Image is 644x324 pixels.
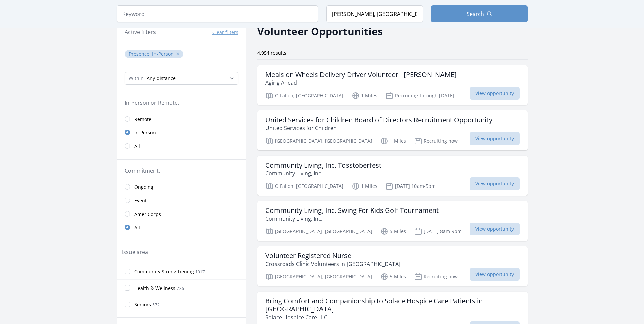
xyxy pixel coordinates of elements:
[125,302,130,307] input: Seniors 572
[125,99,238,107] legend: In-Person or Remote:
[177,285,184,291] span: 736
[265,273,372,281] p: [GEOGRAPHIC_DATA], [GEOGRAPHIC_DATA]
[117,126,246,139] a: In-Person
[195,269,205,275] span: 1017
[352,182,377,190] p: 1 Miles
[134,224,140,231] span: All
[265,92,343,100] p: O Fallon, [GEOGRAPHIC_DATA]
[265,161,381,169] h3: Community Living, Inc. Tosstoberfest
[134,184,153,191] span: Ongoing
[470,132,520,145] span: View opportunity
[265,297,520,313] h3: Bring Comfort and Companionship to Solace Hospice Care Patients in [GEOGRAPHIC_DATA]
[380,137,406,145] p: 1 Miles
[257,50,286,56] span: 4,954 results
[134,301,151,308] span: Seniors
[431,5,528,22] button: Search
[265,313,520,321] p: Solace Hospice Care LLC
[380,227,406,235] p: 5 Miles
[265,260,400,268] p: Crossroads Clinic Volunteers in [GEOGRAPHIC_DATA]
[125,28,156,36] h3: Active filters
[125,285,130,291] input: Health & Wellness 736
[257,156,528,196] a: Community Living, Inc. Tosstoberfest Community Living, Inc. O Fallon, [GEOGRAPHIC_DATA] 1 Miles [...
[470,223,520,235] span: View opportunity
[265,79,457,87] p: Aging Ahead
[257,201,528,241] a: Community Living, Inc. Swing For Kids Golf Tournament Community Living, Inc. [GEOGRAPHIC_DATA], [...
[125,167,238,175] legend: Commitment:
[380,273,406,281] p: 5 Miles
[265,124,492,132] p: United Services for Children
[265,71,457,79] h3: Meals on Wheels Delivery Driver Volunteer - [PERSON_NAME]
[117,139,246,153] a: All
[257,65,528,105] a: Meals on Wheels Delivery Driver Volunteer - [PERSON_NAME] Aging Ahead O Fallon, [GEOGRAPHIC_DATA]...
[134,116,151,123] span: Remote
[414,227,462,235] p: [DATE] 8am-9pm
[134,129,156,136] span: In-Person
[152,51,174,57] span: In-Person
[470,177,520,190] span: View opportunity
[352,92,377,100] p: 1 Miles
[125,72,238,85] select: Search Radius
[414,137,458,145] p: Recruiting now
[117,207,246,221] a: AmeriCorps
[265,169,381,177] p: Community Living, Inc.
[212,29,238,36] button: Clear filters
[265,182,343,190] p: O Fallon, [GEOGRAPHIC_DATA]
[134,143,140,150] span: All
[122,248,148,256] legend: Issue area
[129,51,152,57] span: Presence :
[470,87,520,100] span: View opportunity
[265,206,439,215] h3: Community Living, Inc. Swing For Kids Golf Tournament
[265,227,372,235] p: [GEOGRAPHIC_DATA], [GEOGRAPHIC_DATA]
[385,92,454,100] p: Recruiting through [DATE]
[117,112,246,126] a: Remote
[385,182,436,190] p: [DATE] 10am-5pm
[470,268,520,281] span: View opportunity
[257,110,528,150] a: United Services for Children Board of Directors Recruitment Opportunity United Services for Child...
[467,10,484,18] span: Search
[134,285,175,292] span: Health & Wellness
[257,246,528,286] a: Volunteer Registered Nurse Crossroads Clinic Volunteers in [GEOGRAPHIC_DATA] [GEOGRAPHIC_DATA], [...
[326,5,423,22] input: Location
[117,221,246,234] a: All
[134,211,161,218] span: AmeriCorps
[265,116,492,124] h3: United Services for Children Board of Directors Recruitment Opportunity
[265,215,439,223] p: Community Living, Inc.
[134,268,194,275] span: Community Strengthening
[265,252,400,260] h3: Volunteer Registered Nurse
[414,273,458,281] p: Recruiting now
[257,24,383,39] h2: Volunteer Opportunities
[176,51,180,57] button: ✕
[125,269,130,274] input: Community Strengthening 1017
[152,302,160,308] span: 572
[134,197,147,204] span: Event
[117,5,318,22] input: Keyword
[117,180,246,194] a: Ongoing
[117,194,246,207] a: Event
[265,137,372,145] p: [GEOGRAPHIC_DATA], [GEOGRAPHIC_DATA]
